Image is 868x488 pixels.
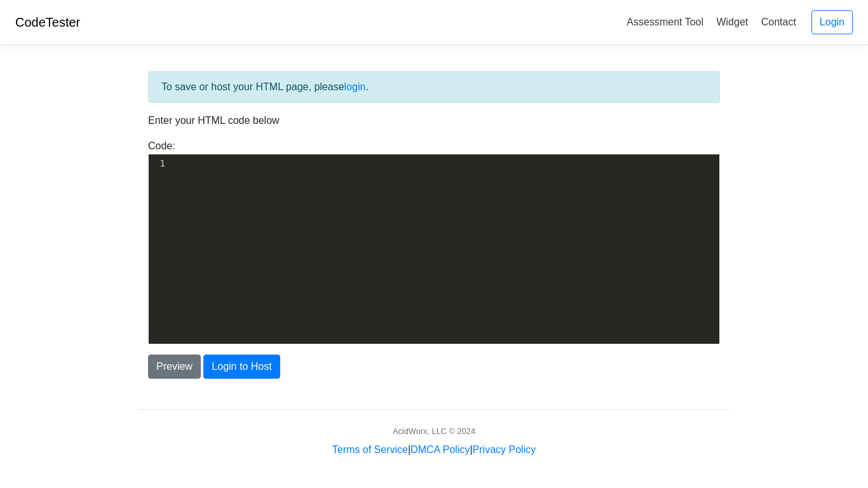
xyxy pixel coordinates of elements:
[148,355,201,379] button: Preview
[756,11,801,32] a: Contact
[393,425,475,437] div: AcidWorx, LLC © 2024
[139,139,729,344] div: Code:
[15,15,80,29] a: CodeTester
[148,113,720,128] p: Enter your HTML code below
[148,71,720,103] div: To save or host your HTML page, please .
[344,81,366,92] a: login
[332,442,536,457] div: | |
[621,11,709,32] a: Assessment Tool
[711,11,753,32] a: Widget
[149,157,167,170] div: 1
[473,444,536,455] a: Privacy Policy
[203,355,280,379] button: Login to Host
[332,444,408,455] a: Terms of Service
[410,444,470,455] a: DMCA Policy
[811,10,853,34] a: Login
